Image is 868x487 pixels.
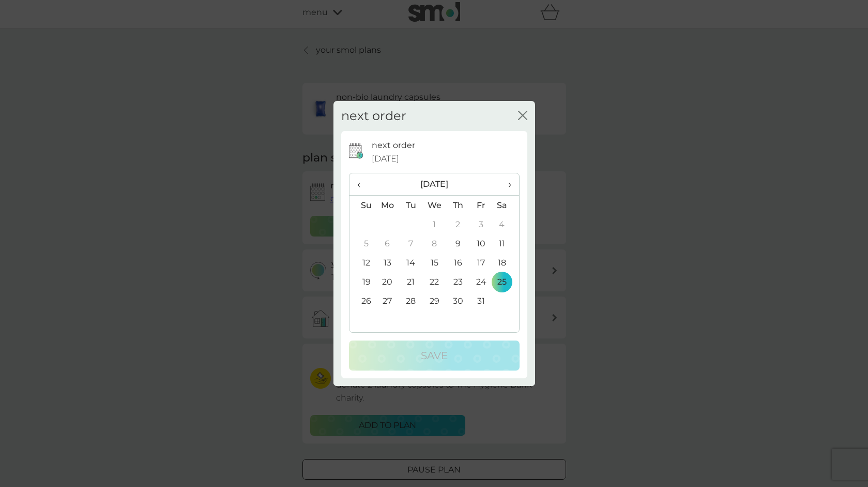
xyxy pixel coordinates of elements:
td: 26 [349,291,376,311]
td: 10 [469,234,493,253]
td: 3 [469,215,493,234]
h2: next order [341,109,406,124]
td: 22 [422,272,446,291]
td: 14 [399,253,422,272]
td: 21 [399,272,422,291]
td: 1 [422,215,446,234]
th: Tu [399,196,422,215]
td: 15 [422,253,446,272]
td: 11 [493,234,519,253]
td: 29 [422,291,446,311]
td: 18 [493,253,519,272]
p: next order [372,139,415,152]
th: Th [446,196,469,215]
td: 20 [376,272,400,291]
td: 28 [399,291,422,311]
td: 25 [493,272,519,291]
th: Sa [493,196,519,215]
td: 30 [446,291,469,311]
td: 5 [349,234,376,253]
th: [DATE] [376,173,493,196]
td: 19 [349,272,376,291]
td: 7 [399,234,422,253]
td: 24 [469,272,493,291]
button: close [518,111,527,122]
th: Fr [469,196,493,215]
span: ‹ [357,173,368,195]
td: 9 [446,234,469,253]
td: 27 [376,291,400,311]
td: 23 [446,272,469,291]
td: 17 [469,253,493,272]
td: 4 [493,215,519,234]
button: Save [349,341,520,371]
span: › [500,173,511,195]
td: 2 [446,215,469,234]
td: 6 [376,234,400,253]
td: 12 [349,253,376,272]
td: 13 [376,253,400,272]
td: 31 [469,291,493,311]
th: We [422,196,446,215]
td: 16 [446,253,469,272]
td: 8 [422,234,446,253]
span: [DATE] [372,152,399,166]
th: Su [349,196,376,215]
p: Save [421,347,448,364]
th: Mo [376,196,400,215]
